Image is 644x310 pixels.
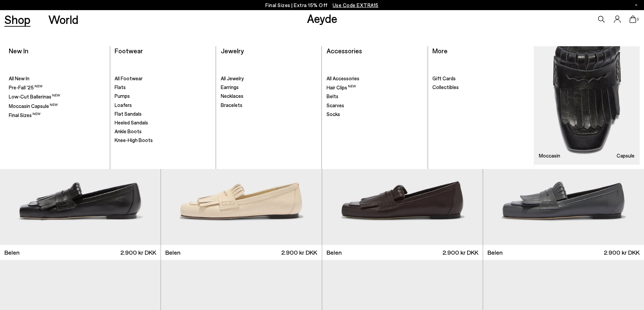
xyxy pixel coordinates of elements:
[9,47,28,55] a: New In
[327,75,359,81] span: All Accessories
[327,111,423,118] a: Socks
[636,18,640,21] span: 0
[483,245,644,260] a: Belen 2.900 kr DKK
[9,93,105,100] a: Low-Cut Ballerinas
[115,47,143,55] a: Footwear
[115,111,142,117] span: Flat Sandals
[4,13,30,25] a: Shop
[115,128,142,134] span: Ankle Boots
[432,84,529,91] a: Collectibles
[432,84,459,90] span: Collectibles
[115,119,211,126] a: Heeled Sandals
[432,75,529,82] a: Gift Cards
[327,102,344,108] span: Scarves
[115,75,211,82] a: All Footwear
[534,46,640,165] img: Mobile_e6eede4d-78b8-4bd1-ae2a-4197e375e133_900x.jpg
[322,245,483,260] a: Belen 2.900 kr DKK
[539,153,560,158] h3: Moccasin
[432,47,448,55] a: More
[487,248,503,257] span: Belen
[307,11,337,25] a: Aeyde
[327,93,338,99] span: Belts
[115,119,148,125] span: Heeled Sandals
[48,13,78,25] a: World
[221,47,244,55] a: Jewelry
[115,93,130,99] span: Pumps
[327,47,362,55] a: Accessories
[221,93,243,99] span: Necklaces
[221,93,317,100] a: Necklaces
[534,46,640,165] a: Moccasin Capsule
[443,248,478,257] span: 2.900 kr DKK
[333,2,379,8] span: Navigate to /collections/ss25-final-sizes
[265,1,379,9] p: Final Sizes | Extra 15% Off
[115,128,211,135] a: Ankle Boots
[9,112,41,118] span: Final Sizes
[120,248,156,257] span: 2.900 kr DKK
[327,93,423,100] a: Belts
[115,93,211,100] a: Pumps
[221,102,242,108] span: Bracelets
[115,102,132,108] span: Loafers
[221,75,317,82] a: All Jewelry
[9,103,105,110] a: Moccasin Capsule
[221,84,239,90] span: Earrings
[432,75,456,81] span: Gift Cards
[9,75,105,82] a: All New In
[221,102,317,109] a: Bracelets
[629,16,636,23] a: 0
[9,103,58,109] span: Moccasin Capsule
[115,84,211,91] a: Flats
[327,111,340,117] span: Socks
[327,248,342,257] span: Belen
[161,245,321,260] a: Belen 2.900 kr DKK
[327,84,356,90] span: Hair Clips
[327,84,423,91] a: Hair Clips
[327,102,423,109] a: Scarves
[115,137,153,143] span: Knee-High Boots
[617,153,635,158] h3: Capsule
[4,248,20,257] span: Belen
[9,75,29,81] span: All New In
[165,248,181,257] span: Belen
[9,112,105,119] a: Final Sizes
[9,84,43,90] span: Pre-Fall '25
[221,75,244,81] span: All Jewelry
[115,75,143,81] span: All Footwear
[9,93,60,100] span: Low-Cut Ballerinas
[281,248,317,257] span: 2.900 kr DKK
[9,84,105,91] a: Pre-Fall '25
[327,75,423,82] a: All Accessories
[115,137,211,144] a: Knee-High Boots
[115,84,126,90] span: Flats
[221,84,317,91] a: Earrings
[115,111,211,117] a: Flat Sandals
[604,248,640,257] span: 2.900 kr DKK
[115,102,211,109] a: Loafers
